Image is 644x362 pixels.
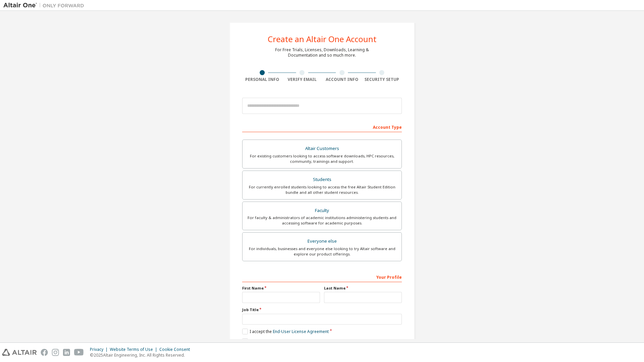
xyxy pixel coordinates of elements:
img: Altair One [3,2,88,9]
div: For currently enrolled students looking to access the free Altair Student Edition bundle and all ... [247,184,397,195]
div: Account Info [322,77,362,82]
div: Your Profile [242,271,402,282]
div: Cookie Consent [159,347,194,352]
div: Website Terms of Use [110,347,159,352]
div: For individuals, businesses and everyone else looking to try Altair software and explore our prod... [247,246,397,257]
div: Create an Altair One Account [268,35,377,43]
div: Everyone else [247,237,397,246]
div: Personal Info [242,77,282,82]
div: For existing customers looking to access software downloads, HPC resources, community, trainings ... [247,153,397,164]
div: Account Type [242,121,402,132]
img: altair_logo.svg [2,349,37,356]
img: linkedin.svg [63,349,70,356]
img: youtube.svg [74,349,84,356]
div: For Free Trials, Licenses, Downloads, Learning & Documentation and so much more. [275,47,369,58]
div: Verify Email [282,77,322,82]
div: For faculty & administrators of academic institutions administering students and accessing softwa... [247,215,397,226]
label: I would like to receive marketing emails from Altair [242,338,347,344]
img: facebook.svg [41,349,48,356]
label: Last Name [324,285,402,291]
label: First Name [242,285,320,291]
div: Altair Customers [247,144,397,153]
p: © 2025 Altair Engineering, Inc. All Rights Reserved. [90,352,194,358]
img: instagram.svg [52,349,59,356]
label: Job Title [242,307,402,312]
div: Security Setup [362,77,402,82]
div: Faculty [247,206,397,215]
div: Privacy [90,347,110,352]
div: Students [247,175,397,184]
a: End-User License Agreement [273,329,329,334]
label: I accept the [242,329,329,334]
